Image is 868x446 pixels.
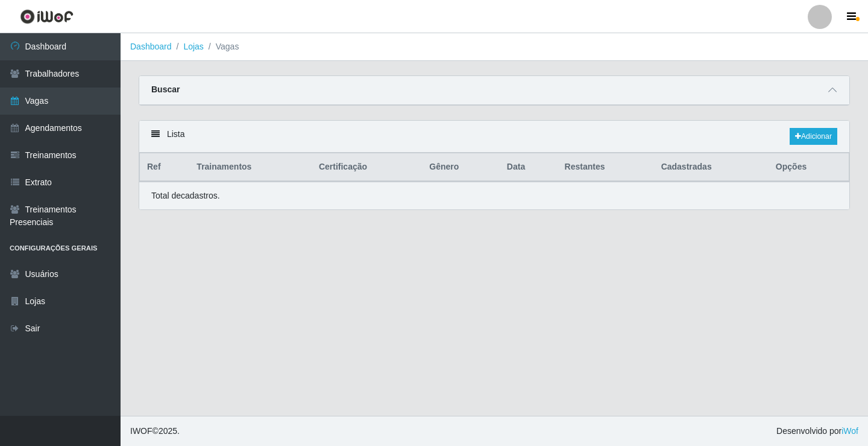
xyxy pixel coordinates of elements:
[558,153,654,182] th: Restantes
[422,153,500,182] th: Gênero
[769,153,849,182] th: Opções
[841,426,858,436] a: iWof
[500,153,558,182] th: Data
[130,42,172,51] a: Dashboard
[183,42,203,51] a: Lojas
[140,153,190,182] th: Ref
[776,425,858,438] span: Desenvolvido por
[139,121,849,153] div: Lista
[189,153,312,182] th: Trainamentos
[790,128,837,145] a: Adicionar
[151,190,220,202] p: Total de cadastros.
[312,153,422,182] th: Certificação
[121,33,868,61] nav: breadcrumb
[20,9,74,24] img: CoreUI Logo
[130,425,180,438] span: © 2025 .
[654,153,769,182] th: Cadastradas
[204,40,239,53] li: Vagas
[130,426,153,436] span: IWOF
[151,84,180,94] strong: Buscar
